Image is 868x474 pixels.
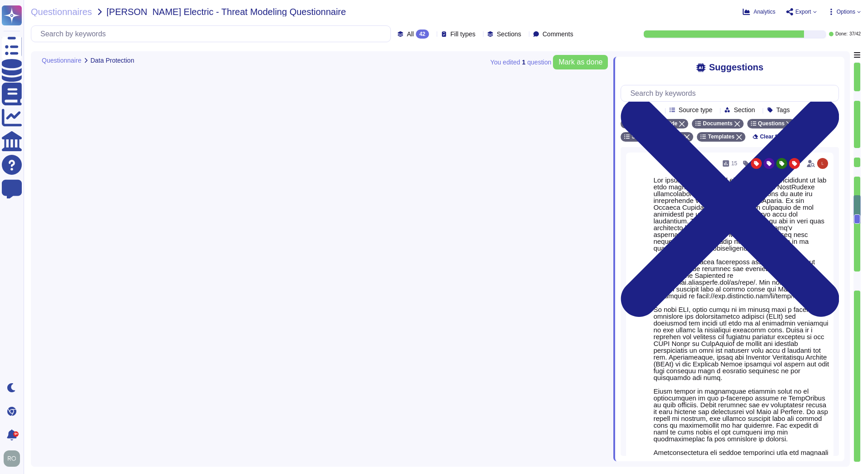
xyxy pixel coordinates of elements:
[107,7,346,16] span: [PERSON_NAME] Electric - Threat Modeling Questionnaire
[849,32,861,36] span: 37 / 42
[553,55,608,69] button: Mark as done
[743,8,775,15] button: Analytics
[416,30,429,39] div: 42
[837,9,855,15] span: Options
[497,31,521,37] span: Sections
[626,85,838,101] input: Search by keywords
[795,9,811,15] span: Export
[558,59,602,66] span: Mark as done
[754,9,775,15] span: Analytics
[407,31,414,37] span: All
[450,31,475,37] span: Fill types
[835,32,848,36] span: Done:
[90,57,134,64] span: Data Protection
[13,431,19,437] div: 9+
[522,59,526,65] b: 1
[4,450,20,467] img: user
[2,449,26,469] button: user
[542,31,573,37] span: Comments
[490,59,551,65] span: You edited question
[42,57,81,64] span: Questionnaire
[31,7,92,16] span: Questionnaires
[36,26,390,42] input: Search by keywords
[817,158,828,169] img: user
